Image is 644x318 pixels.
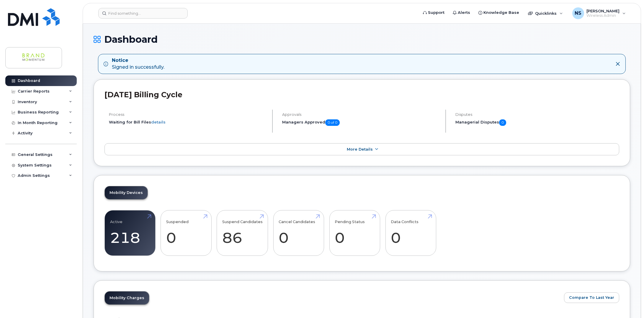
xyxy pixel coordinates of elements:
a: Pending Status 0 [335,214,375,253]
strong: Notice [112,57,164,64]
span: 0 of 0 [325,119,340,126]
span: More Details [347,147,373,151]
h4: Process [109,112,267,117]
a: Data Conflicts 0 [391,214,431,253]
h1: Dashboard [94,34,630,45]
h5: Managerial Disputes [455,119,619,126]
a: Mobility Charges [105,291,149,304]
a: Suspend Candidates 86 [222,214,263,253]
a: Cancel Candidates 0 [279,214,318,253]
a: details [151,120,166,124]
a: Active 218 [110,214,150,253]
h2: [DATE] Billing Cycle [104,90,619,99]
h4: Disputes [455,112,619,117]
button: Compare To Last Year [564,292,619,303]
span: Compare To Last Year [569,295,614,300]
a: Mobility Devices [105,186,148,199]
h4: Approvals [282,112,440,117]
li: Waiting for Bill Files [109,119,267,125]
span: 0 [499,119,506,126]
div: Signed in successfully. [112,57,164,71]
a: Suspended 0 [166,214,206,253]
h5: Managers Approved [282,119,440,126]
